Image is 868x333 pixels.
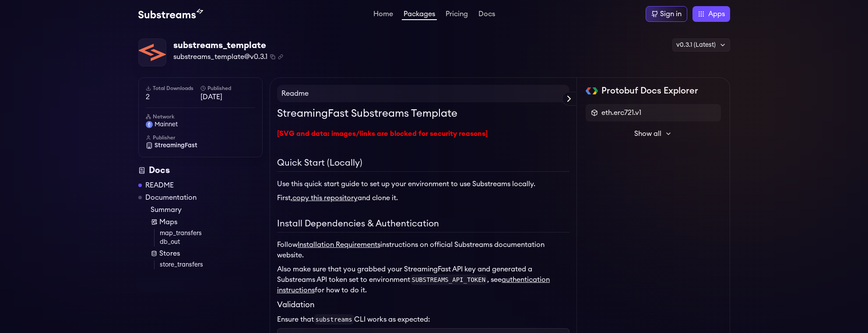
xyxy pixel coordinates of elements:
h3: Validation [277,299,569,311]
img: Package Logo [139,39,166,66]
div: v0.3.1 (Latest) [672,38,730,52]
h6: Total Downloads [146,85,200,92]
span: 2 [146,92,200,102]
a: map_transfers [160,229,263,238]
a: Installation Requirements [298,241,380,248]
a: Pricing [444,10,470,19]
button: Copy .spkg link to clipboard [278,54,283,59]
h4: Readme [277,85,569,102]
h2: Install Dependencies & Authentication [277,217,569,232]
div: substreams_template [173,39,283,52]
h1: StreamingFast Substreams Template [277,106,569,121]
h6: Published [200,85,255,92]
div: Sign in [660,9,682,19]
button: Show all [586,125,721,142]
a: Docs [477,10,497,19]
h6: Network [146,113,255,120]
a: Maps [151,217,263,227]
a: Packages [402,10,437,20]
span: Apps [708,9,725,19]
span: StreamingFast [155,141,197,150]
div: Docs [138,164,263,177]
a: db_out [160,238,263,246]
img: Protobuf [586,87,598,94]
span: substreams_template@v0.3.1 [173,52,267,62]
span: [DATE] [200,92,255,102]
h2: Protobuf Docs Explorer [601,85,698,97]
img: mainnet [146,121,153,128]
code: substreams [314,314,354,325]
a: Stores [151,248,263,259]
a: StreamingFast [146,141,255,150]
p: Also make sure that you grabbed your StreamingFast API key and generated a Substreams API token s... [277,264,569,295]
a: Documentation [145,192,197,203]
a: Summary [151,205,263,215]
a: Home [372,10,395,19]
h6: Publisher [146,134,255,141]
p: Use this quick start guide to set up your environment to use Substreams locally. [277,179,569,189]
img: Store icon [151,250,158,257]
p: Follow instructions on official Substreams documentation website. [277,239,569,260]
img: Substream's logo [138,9,203,19]
p: First, and clone it. [277,193,569,203]
button: Copy package name and version [270,54,275,59]
a: README [145,180,174,191]
a: Sign in [646,6,687,22]
span: mainnet [155,120,178,129]
span: Show all [634,128,661,139]
a: [SVG and data: images/links are blocked for security reasons] [277,130,488,137]
span: eth.erc721.v1 [601,108,641,118]
h2: Quick Start (Locally) [277,156,569,172]
a: copy this repository [292,194,358,201]
a: mainnet [146,120,255,129]
p: Ensure that CLI works as expected: [277,314,569,325]
img: Map icon [151,219,158,225]
code: SUBSTREAMS_API_TOKEN [410,274,488,285]
a: store_transfers [160,260,263,269]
